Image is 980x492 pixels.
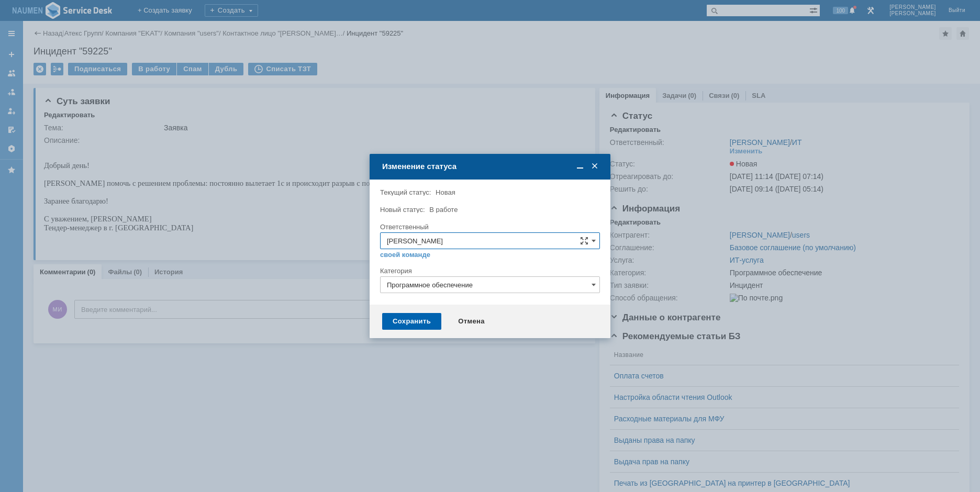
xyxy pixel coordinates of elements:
[380,251,430,259] a: своей команде
[380,223,598,230] div: Ответственный
[380,188,431,196] label: Текущий статус:
[436,188,455,196] span: Новая
[382,162,600,171] div: Изменение статуса
[589,162,600,171] span: Закрыть
[575,162,585,171] span: Свернуть (Ctrl + M)
[580,237,588,245] span: Сложная форма
[380,267,598,274] div: Категория
[380,206,425,214] label: Новый статус:
[429,206,458,214] span: В работе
